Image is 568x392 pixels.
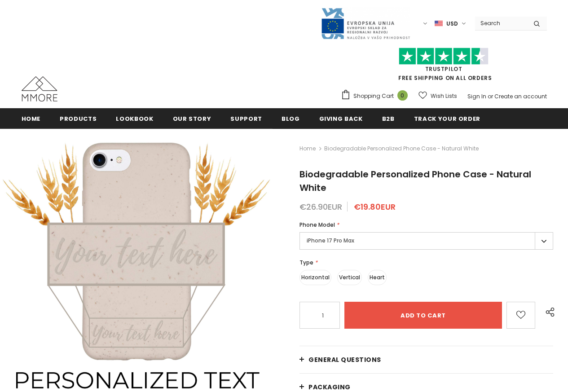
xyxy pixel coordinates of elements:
span: €26.90EUR [299,201,342,212]
a: Blog [282,108,300,128]
label: Vertical [337,270,362,285]
span: Track your order [414,115,480,123]
span: Biodegradable Personalized Phone Case - Natural White [299,168,531,194]
a: Giving back [319,108,363,128]
img: Trust Pilot Stars [399,48,489,65]
span: Type [299,259,313,266]
span: Blog [282,115,300,123]
span: Phone Model [299,221,335,229]
img: Javni Razpis [321,7,410,40]
input: Add to cart [344,302,502,329]
span: Biodegradable Personalized Phone Case - Natural White [324,143,479,154]
a: Home [22,108,41,128]
span: Our Story [173,115,211,123]
a: Sign In [467,92,486,100]
span: Lookbook [116,115,153,123]
a: support [230,108,262,128]
a: General Questions [299,346,553,373]
span: Shopping Cart [353,92,394,101]
a: Home [299,143,316,154]
label: Heart [368,270,387,285]
a: Track your order [414,108,480,128]
span: USD [446,19,458,28]
a: Trustpilot [425,65,462,73]
span: or [488,92,493,100]
span: Wish Lists [431,92,457,101]
span: PACKAGING [308,383,351,392]
span: Home [22,115,41,123]
a: Shopping Cart 0 [341,89,412,103]
a: B2B [382,108,395,128]
span: 0 [397,90,408,101]
a: Wish Lists [418,88,457,104]
a: Javni Razpis [321,19,410,27]
span: Products [60,115,97,123]
label: iPhone 17 Pro Max [299,232,553,250]
span: support [230,115,262,123]
span: B2B [382,115,395,123]
a: Lookbook [116,108,153,128]
a: Products [60,108,97,128]
img: MMORE Cases [22,76,57,101]
span: Giving back [319,115,363,123]
img: USD [435,20,443,27]
span: General Questions [308,355,381,364]
a: Create an account [494,92,547,100]
a: Our Story [173,108,211,128]
label: Horizontal [299,270,331,285]
span: €19.80EUR [354,201,396,212]
input: Search Site [475,17,527,30]
span: FREE SHIPPING ON ALL ORDERS [341,52,547,82]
